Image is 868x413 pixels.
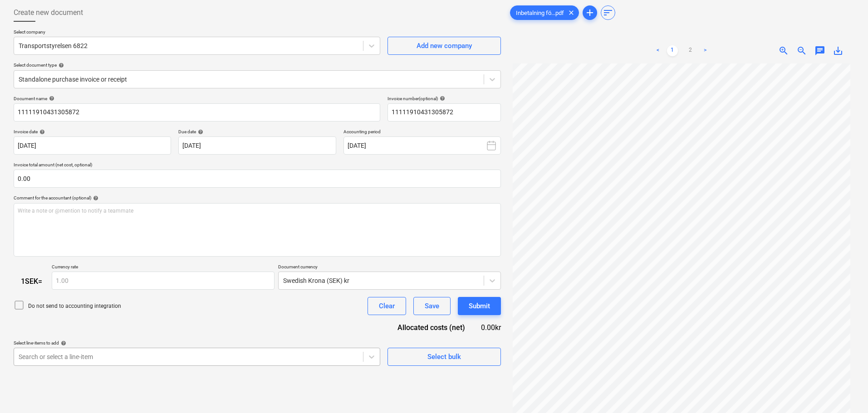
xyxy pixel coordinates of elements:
input: Document name [14,103,380,121]
span: sort [603,7,613,18]
button: Select bulk [387,348,501,366]
button: Submit [458,297,501,315]
p: Document currency [278,264,501,272]
span: help [57,63,64,68]
div: 0.00kr [480,322,501,333]
div: Select document type [14,62,501,68]
div: Add new company [417,40,472,52]
button: Save [413,297,451,315]
div: Document name [14,96,380,102]
div: Select line-items to add [14,340,380,346]
span: clear [566,7,577,18]
a: Next page [700,45,711,56]
span: help [38,129,45,135]
p: Accounting period [343,129,501,136]
span: help [91,195,98,201]
span: help [196,129,203,135]
span: chat [814,45,825,56]
div: Clear [379,300,395,312]
input: Due date not specified [178,136,336,155]
input: Invoice date not specified [14,136,171,155]
button: Clear [368,297,406,315]
a: Page 1 is your current page [667,45,678,56]
iframe: Chat Widget [823,369,868,413]
div: Inbetalning fö...pdf [510,5,579,20]
span: help [438,96,445,101]
input: Invoice number [387,103,501,121]
div: Due date [178,129,336,135]
div: Submit [469,300,490,312]
a: Previous page [652,45,663,56]
span: help [47,96,54,101]
span: add [584,7,595,18]
button: [DATE] [343,136,501,155]
div: 1 SEK = [14,277,52,286]
span: Create new document [14,7,83,18]
div: Invoice date [14,129,171,135]
button: Add new company [387,37,501,55]
div: Select bulk [427,351,461,363]
p: Currency rate [52,264,275,272]
p: Invoice total amount (net cost, optional) [14,162,501,170]
span: help [59,340,66,346]
a: Page 2 [685,45,696,56]
span: save_alt [833,45,843,56]
input: Invoice total amount (net cost, optional) [14,170,501,188]
div: Allocated costs (net) [383,322,480,333]
div: Invoice number (optional) [387,96,501,102]
span: Inbetalning fö...pdf [510,10,569,16]
div: Save [425,300,439,312]
span: zoom_out [796,45,807,56]
p: Select company [14,29,380,37]
p: Do not send to accounting integration [28,302,121,310]
div: Comment for the accountant (optional) [14,195,501,201]
span: zoom_in [778,45,789,56]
